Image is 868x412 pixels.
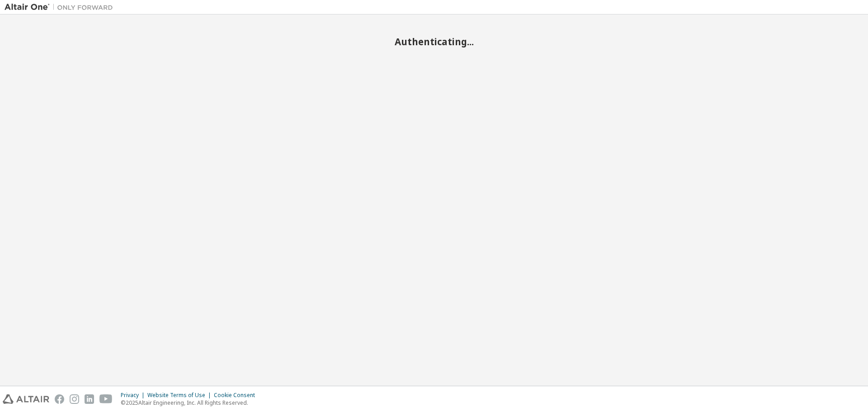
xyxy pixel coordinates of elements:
img: instagram.svg [70,394,79,404]
div: Website Terms of Use [147,392,214,399]
img: youtube.svg [99,394,113,404]
img: Altair One [5,3,118,12]
div: Cookie Consent [214,392,260,399]
h2: Authenticating... [5,36,863,47]
img: facebook.svg [55,394,64,404]
p: © 2025 Altair Engineering, Inc. All Rights Reserved. [121,399,260,407]
img: linkedin.svg [85,394,94,404]
img: altair_logo.svg [3,394,49,404]
div: Privacy [121,392,147,399]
